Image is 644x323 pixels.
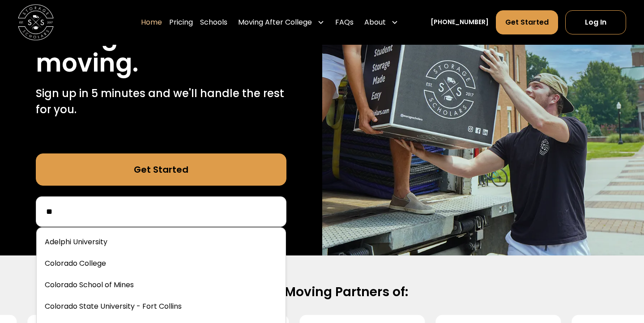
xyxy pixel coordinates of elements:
[235,10,328,35] div: Moving After College
[169,10,193,35] a: Pricing
[335,10,354,35] a: FAQs
[36,85,286,118] p: Sign up in 5 minutes and we'll handle the rest for you.
[18,4,54,40] img: Storage Scholars main logo
[200,10,227,35] a: Schools
[565,10,626,34] a: Log In
[18,4,54,40] a: home
[36,153,286,186] a: Get Started
[361,10,402,35] div: About
[431,17,489,27] a: [PHONE_NUMBER]
[238,17,312,28] div: Moving After College
[141,10,162,35] a: Home
[496,10,558,34] a: Get Started
[364,17,386,28] div: About
[36,284,609,300] h2: Official Moving Partners of:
